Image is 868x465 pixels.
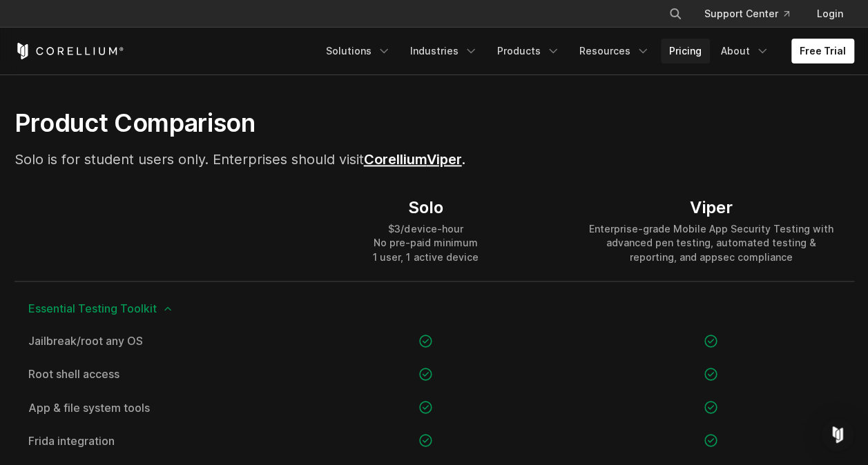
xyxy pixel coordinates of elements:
[364,151,427,168] a: Corellium
[318,39,399,63] a: Solutions
[28,303,840,314] span: Essential Testing Toolkit
[806,1,854,26] a: Login
[571,39,658,63] a: Resources
[663,1,688,26] button: Search
[693,1,800,26] a: Support Center
[15,151,427,168] span: Solo is for student users only. Enterprises should visit
[582,222,840,264] div: Enterprise-grade Mobile App Security Testing with advanced pen testing, automated testing & repor...
[402,39,486,63] a: Industries
[791,39,854,63] a: Free Trial
[28,402,269,413] a: App & file system tools
[15,108,255,138] span: Product Comparison
[427,151,465,168] span: .
[28,335,269,346] a: Jailbreak/root any OS
[28,368,269,379] a: Root shell access
[15,43,124,59] a: Corellium Home
[489,39,568,63] a: Products
[821,418,854,451] div: Open Intercom Messenger
[427,151,462,168] a: Viper
[318,39,854,63] div: Navigation Menu
[28,435,269,446] a: Frida integration
[713,39,778,63] a: About
[373,222,478,264] div: $3/device-hour No pre-paid minimum 1 user, 1 active device
[582,197,840,218] div: Viper
[652,1,854,26] div: Navigation Menu
[661,39,710,63] a: Pricing
[373,197,478,218] div: Solo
